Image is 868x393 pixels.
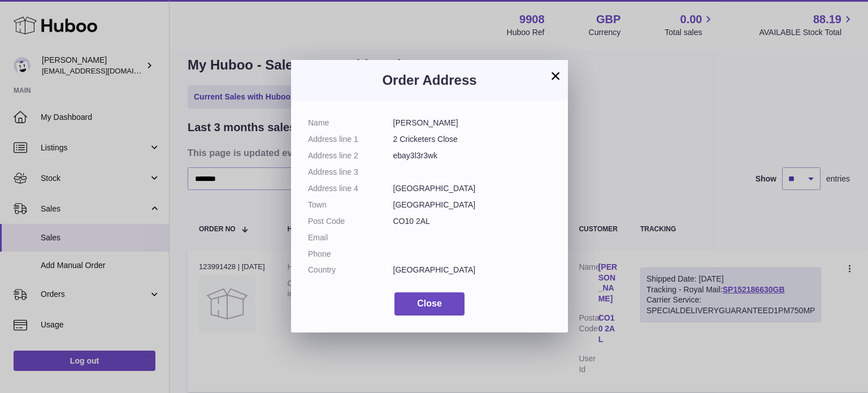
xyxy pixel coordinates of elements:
h3: Order Address [308,71,551,89]
dd: 2 Cricketers Close [393,134,552,145]
dd: CO10 2AL [393,216,552,227]
dd: [GEOGRAPHIC_DATA] [393,265,552,275]
dt: Address line 3 [308,167,393,178]
dt: Name [308,118,393,128]
dt: Country [308,265,393,275]
dt: Post Code [308,216,393,227]
button: × [549,69,562,83]
dt: Address line 1 [308,134,393,145]
dt: Phone [308,249,393,260]
dd: [GEOGRAPHIC_DATA] [393,200,552,210]
button: Close [394,292,465,316]
dt: Town [308,200,393,210]
dt: Address line 4 [308,183,393,194]
span: Close [417,299,442,308]
dt: Address line 2 [308,150,393,161]
dd: [GEOGRAPHIC_DATA] [393,183,552,194]
dd: [PERSON_NAME] [393,118,552,128]
dt: Email [308,232,393,243]
dd: ebay3l3r3wk [393,150,552,161]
